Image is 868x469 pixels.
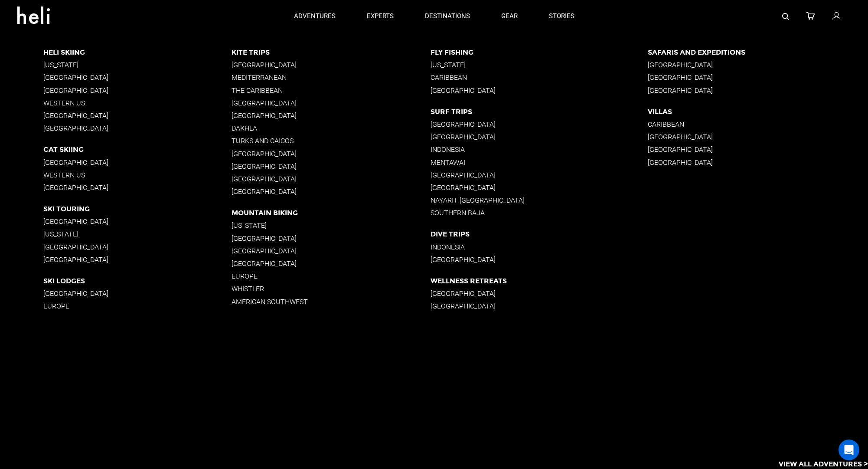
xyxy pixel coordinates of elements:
p: [GEOGRAPHIC_DATA] [43,289,231,298]
p: Europe [43,302,231,310]
p: Mentawai [431,158,647,167]
p: Mountain Biking [232,209,431,217]
p: [GEOGRAPHIC_DATA] [43,112,231,120]
p: [GEOGRAPHIC_DATA] [43,124,231,132]
p: [GEOGRAPHIC_DATA] [232,99,431,107]
p: [GEOGRAPHIC_DATA] [43,86,231,95]
p: [GEOGRAPHIC_DATA] [648,158,868,167]
p: destinations [425,12,470,21]
p: Europe [232,272,431,280]
p: [GEOGRAPHIC_DATA] [232,150,431,158]
p: Surf Trips [431,108,647,116]
p: Dive Trips [431,230,647,238]
p: [GEOGRAPHIC_DATA] [431,289,647,298]
p: The Caribbean [232,86,431,95]
p: Caribbean [648,120,868,128]
p: [GEOGRAPHIC_DATA] [232,187,431,196]
p: [GEOGRAPHIC_DATA] [648,73,868,82]
p: [GEOGRAPHIC_DATA] [431,302,647,310]
p: View All Adventures > [779,459,868,469]
p: [GEOGRAPHIC_DATA] [232,234,431,243]
p: [GEOGRAPHIC_DATA] [232,247,431,255]
p: Cat Skiing [43,145,231,154]
p: [GEOGRAPHIC_DATA] [43,184,231,192]
p: [GEOGRAPHIC_DATA] [232,259,431,268]
p: Turks and Caicos [232,137,431,145]
p: [US_STATE] [43,230,231,238]
p: [GEOGRAPHIC_DATA] [431,171,647,179]
p: [GEOGRAPHIC_DATA] [431,256,647,264]
p: Fly Fishing [431,48,647,56]
p: Caribbean [431,73,647,82]
p: Villas [648,108,868,116]
p: American Southwest [232,298,431,306]
p: [GEOGRAPHIC_DATA] [431,133,647,141]
p: adventures [294,12,336,21]
p: [GEOGRAPHIC_DATA] [43,217,231,226]
p: [GEOGRAPHIC_DATA] [648,145,868,154]
p: Southern Baja [431,209,647,217]
div: Open Intercom Messenger [839,439,859,460]
p: Safaris and Expeditions [648,48,868,56]
p: Western US [43,171,231,179]
p: Kite Trips [232,48,431,56]
p: Indonesia [431,145,647,154]
p: [GEOGRAPHIC_DATA] [232,112,431,120]
p: [GEOGRAPHIC_DATA] [43,158,231,167]
p: [GEOGRAPHIC_DATA] [43,243,231,251]
p: [US_STATE] [232,221,431,230]
p: [GEOGRAPHIC_DATA] [648,133,868,141]
p: [US_STATE] [43,61,231,69]
p: Dakhla [232,124,431,132]
p: Heli Skiing [43,48,231,56]
p: [GEOGRAPHIC_DATA] [431,120,647,128]
p: [GEOGRAPHIC_DATA] [648,61,868,69]
p: Ski Lodges [43,277,231,285]
p: experts [367,12,394,21]
p: Nayarit [GEOGRAPHIC_DATA] [431,196,647,204]
img: search-bar-icon.svg [782,13,789,20]
p: [GEOGRAPHIC_DATA] [232,162,431,171]
p: Mediterranean [232,73,431,82]
p: Western US [43,99,231,107]
p: Wellness Retreats [431,277,647,285]
p: [GEOGRAPHIC_DATA] [43,256,231,264]
p: [GEOGRAPHIC_DATA] [232,175,431,183]
p: Whistler [232,285,431,293]
p: [US_STATE] [431,61,647,69]
p: Ski Touring [43,205,231,213]
p: [GEOGRAPHIC_DATA] [431,184,647,192]
p: [GEOGRAPHIC_DATA] [648,86,868,95]
p: [GEOGRAPHIC_DATA] [43,73,231,82]
p: Indonesia [431,243,647,251]
p: [GEOGRAPHIC_DATA] [431,86,647,95]
p: [GEOGRAPHIC_DATA] [232,61,431,69]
